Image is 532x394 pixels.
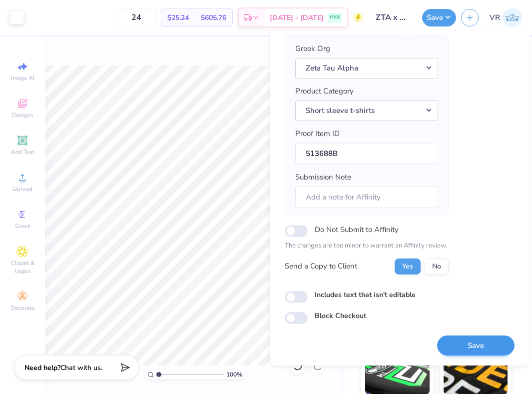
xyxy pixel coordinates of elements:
[60,363,102,372] span: Chat with us.
[5,259,40,275] span: Clipart & logos
[11,74,34,82] span: Image AI
[295,100,438,121] button: Short sleeve t-shirts
[315,289,416,300] label: Includes text that isn't editable
[422,9,456,26] button: Save
[425,258,449,274] button: No
[315,223,399,236] label: Do Not Submit to Affinity
[285,241,449,251] p: The changes are too minor to warrant an Affinity review.
[201,12,226,23] span: $605.76
[117,8,156,26] input: – –
[295,85,354,97] label: Product Category
[12,185,32,193] span: Upload
[167,12,189,23] span: $25.24
[295,58,438,78] button: Zeta Tau Alpha
[24,363,60,372] strong: Need help?
[226,370,242,379] span: 100 %
[437,335,515,356] button: Save
[395,258,421,274] button: Yes
[285,260,357,272] div: Send a Copy to Client
[10,304,34,312] span: Decorate
[295,186,438,208] input: Add a note for Affinity
[270,12,324,23] span: [DATE] - [DATE]
[295,43,330,54] label: Greek Org
[503,8,522,27] img: Val Rhey Lodueta
[490,12,500,23] span: VR
[295,171,351,183] label: Submission Note
[315,310,366,321] label: Block Checkout
[10,148,34,156] span: Add Text
[15,222,30,230] span: Greek
[330,14,340,21] span: FREE
[295,128,340,139] label: Proof Item ID
[11,111,33,119] span: Designs
[368,7,417,27] input: Untitled Design
[490,8,522,27] a: VR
